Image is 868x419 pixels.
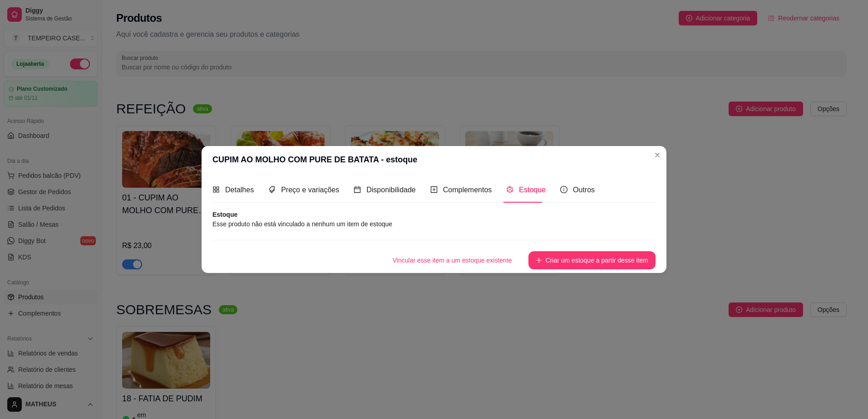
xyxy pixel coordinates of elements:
[506,186,513,193] span: code-sandbox
[650,148,665,162] button: Close
[354,186,361,193] span: calendar
[212,186,220,193] span: appstore
[202,146,666,173] header: CUPIM AO MOLHO COM PURE DE BATATA - estoque
[536,257,542,263] span: plus
[519,186,546,194] span: Estoque
[385,251,519,269] button: Vincular esse item a um estoque existente
[268,186,276,193] span: tags
[443,186,492,194] span: Complementos
[528,251,656,269] button: plusCriar um estoque a partir desse item
[225,186,254,194] span: Detalhes
[573,186,595,194] span: Outros
[430,186,438,193] span: plus-square
[560,186,567,193] span: info-circle
[212,219,656,229] article: Esse produto não está vinculado a nenhum um item de estoque
[212,210,656,219] article: Estoque
[281,186,339,194] span: Preço e variações
[366,186,416,194] span: Disponibilidade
